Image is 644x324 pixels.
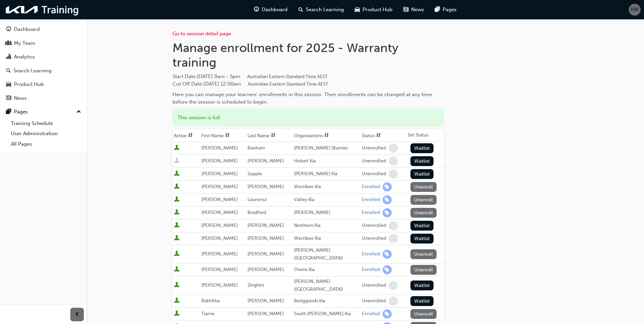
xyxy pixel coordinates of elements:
[14,67,52,75] div: Search Learning
[14,39,35,47] div: My Team
[362,311,380,317] div: Enrolled
[410,296,434,306] button: Waitlist
[172,73,444,80] span: Start Date :
[172,40,444,70] h1: Manage enrollment for 2025 - Warranty training
[410,309,437,319] button: Unenroll
[172,91,444,106] div: Here you can manage your learners' enrollments in this session. Their enrollments can be changed ...
[294,222,359,230] div: Northern Kia
[201,298,220,304] span: Rakhitha
[298,5,303,14] span: search-icon
[362,184,380,190] div: Enrolled
[247,158,284,164] span: [PERSON_NAME]
[306,6,344,14] span: Search Learning
[6,54,11,60] span: chart-icon
[294,297,359,305] div: Bedggoods Kia
[294,266,359,274] div: Ovens Kia
[294,170,359,178] div: [PERSON_NAME] Kia
[247,145,265,151] span: Banham
[8,139,84,149] a: All Pages
[383,182,392,192] span: learningRecordVerb_ENROLL-icon
[6,82,11,88] span: car-icon
[201,197,238,202] span: [PERSON_NAME]
[383,309,392,319] span: learningRecordVerb_ENROLL-icon
[6,40,11,47] span: people-icon
[172,81,328,87] span: Cut Off Date : [DATE] 12:00am
[631,6,639,14] span: KW
[410,156,434,166] button: Waitlist
[3,106,84,118] button: Pages
[411,6,424,14] span: News
[201,267,238,272] span: [PERSON_NAME]
[362,282,386,289] div: Unenrolled
[14,94,27,102] div: News
[247,171,262,177] span: Supple
[174,298,180,304] span: User is active
[410,208,437,218] button: Unenroll
[362,145,386,151] div: Unenrolled
[294,278,359,293] div: [PERSON_NAME] ([GEOGRAPHIC_DATA])
[410,265,437,275] button: Unenroll
[429,3,462,17] a: pages-iconPages
[201,311,215,317] span: Tiarne
[174,196,180,203] span: User is active
[201,282,238,288] span: [PERSON_NAME]
[262,6,288,14] span: Dashboard
[355,5,360,14] span: car-icon
[362,197,380,203] div: Enrolled
[294,144,359,152] div: [PERSON_NAME] (Burnie)
[294,157,359,165] div: Hobart Kia
[201,158,238,164] span: [PERSON_NAME]
[389,169,398,179] span: learningRecordVerb_NONE-icon
[174,266,180,273] span: User is active
[293,129,361,142] th: Toggle SortBy
[247,184,284,190] span: [PERSON_NAME]
[3,92,84,105] a: News
[172,31,231,37] a: Go to session detail page
[443,6,457,14] span: Pages
[249,3,293,17] a: guage-iconDashboard
[200,129,246,142] th: Toggle SortBy
[3,65,84,77] a: Search Learning
[294,196,359,204] div: Valley Kia
[247,282,264,288] span: Zinghini
[324,133,329,139] span: sorting-icon
[8,128,84,139] a: User Administration
[3,51,84,63] a: Analytics
[14,108,28,116] div: Pages
[3,37,84,50] a: My Team
[376,133,381,139] span: sorting-icon
[247,298,284,304] span: [PERSON_NAME]
[14,80,44,88] div: Product Hub
[362,298,386,304] div: Unenrolled
[6,95,11,102] span: news-icon
[383,265,392,274] span: learningRecordVerb_ENROLL-icon
[246,129,292,142] th: Toggle SortBy
[383,208,392,217] span: learningRecordVerb_ENROLL-icon
[362,267,380,273] div: Enrolled
[247,74,328,79] span: Australian Eastern Standard Time AEST
[403,5,408,14] span: news-icon
[3,22,84,106] button: DashboardMy TeamAnalyticsSearch LearningProduct HubNews
[247,251,284,257] span: [PERSON_NAME]
[174,183,180,190] span: User is active
[410,182,437,192] button: Unenroll
[389,296,398,306] span: learningRecordVerb_NONE-icon
[410,143,434,153] button: Waitlist
[410,234,434,244] button: Waitlist
[3,78,84,91] a: Product Hub
[197,73,328,79] span: [DATE] 9am - 5pm
[247,267,284,272] span: [PERSON_NAME]
[174,158,180,164] span: User is inactive
[362,222,386,229] div: Unenrolled
[188,133,193,139] span: sorting-icon
[174,209,180,216] span: User is active
[349,3,398,17] a: car-iconProduct Hub
[361,129,406,142] th: Toggle SortBy
[174,222,180,229] span: User is active
[174,310,180,317] span: User is active
[271,133,276,139] span: sorting-icon
[389,281,398,290] span: learningRecordVerb_NONE-icon
[247,210,266,215] span: Bradford
[6,26,11,33] span: guage-icon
